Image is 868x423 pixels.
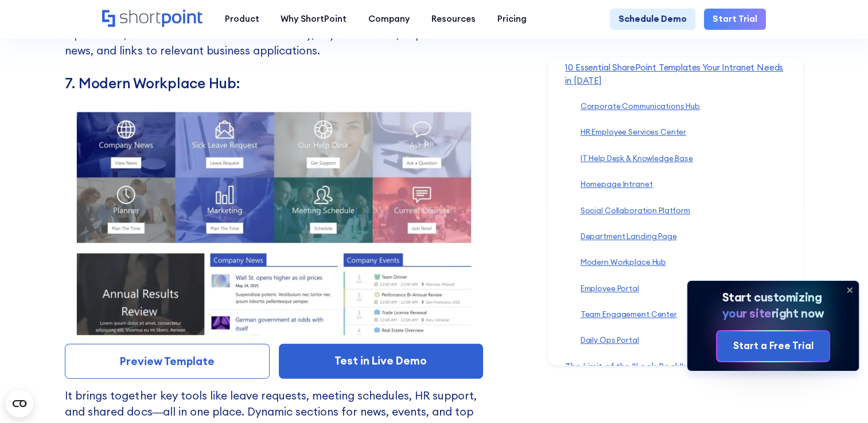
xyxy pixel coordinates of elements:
[431,13,476,26] div: Resources
[811,368,868,423] iframe: Chat Widget
[421,9,486,30] a: Resources
[497,13,527,26] div: Pricing
[610,9,695,30] a: Schedule Demo
[357,9,421,30] a: Company
[65,10,482,75] p: A template that can be adapted for any department (e.g., Finance, Sales, Operations). It should f...
[565,62,783,86] a: 10 Essential SharePoint Templates Your Intranet Needs in [DATE]‍
[704,9,766,30] a: Start Trial
[581,101,700,111] a: Corporate Communications Hub‍
[281,13,347,26] div: Why ShortPoint
[65,100,482,335] img: Preview of Modern Workplace Hub SharePoint Template
[581,232,677,241] a: Department Landing Page‍
[581,257,666,267] a: Modern Workplace Hub‍
[279,344,483,379] a: Test in Live Demo
[581,154,693,163] a: IT Help Desk & Knowledge Base‍
[581,283,639,293] a: Employee Portal‍
[717,331,828,362] a: Start a Free Trial
[102,10,203,28] a: Home
[270,9,357,30] a: Why ShortPoint
[6,390,33,417] button: Open CMP widget
[581,310,677,319] a: Team Engagement Center‍
[65,344,269,379] a: Preview Template
[65,75,482,92] h3: 7. Modern Workplace Hub:
[581,127,686,137] a: HR Employee Services Center‍
[214,9,270,30] a: Product
[486,9,538,30] a: Pricing
[581,179,653,189] a: Homepage Intranet‍
[581,205,690,215] a: Social Collaboration Platform‍
[565,361,744,385] a: The Limit of the "Look Book": Why Standard Templates Fall Short‍
[368,13,410,26] div: Company
[733,339,813,354] div: Start a Free Trial
[581,335,639,345] a: Daily Ops Portal‍
[224,13,259,26] div: Product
